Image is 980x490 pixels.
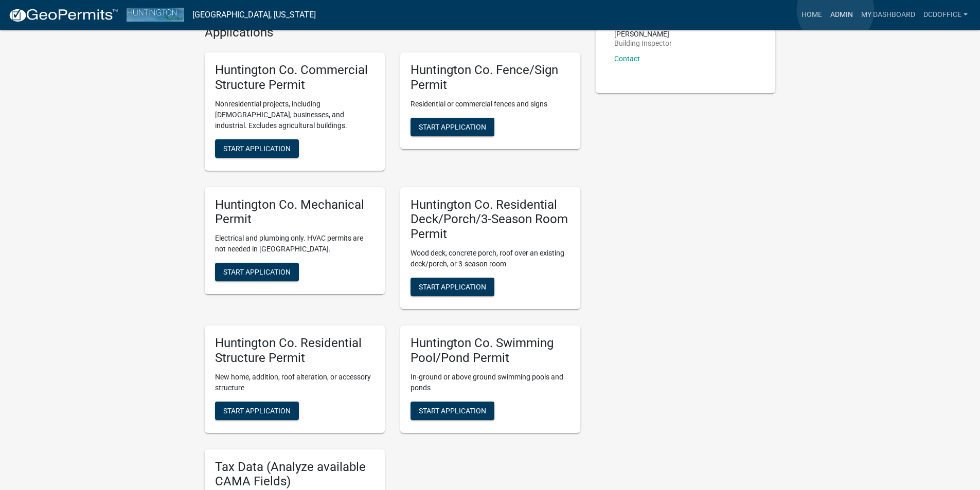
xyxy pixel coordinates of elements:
[419,283,486,291] span: Start Application
[614,30,672,38] p: [PERSON_NAME]
[215,139,299,158] button: Start Application
[215,460,375,489] h5: Tax Data (Analyze available CAMA Fields)
[215,233,375,255] p: Electrical and plumbing only. HVAC permits are not needed in [GEOGRAPHIC_DATA].
[215,197,375,227] h5: Huntington Co. Mechanical Permit
[919,5,972,25] a: DCDOffice
[614,55,640,63] a: Contact
[127,8,184,22] img: Huntington County, Indiana
[411,372,570,393] p: In-ground or above ground swimming pools and ponds
[215,99,375,131] p: Nonresidential projects, including [DEMOGRAPHIC_DATA], businesses, and industrial. Excludes agric...
[223,268,291,276] span: Start Application
[614,40,672,47] p: Building Inspector
[215,372,375,393] p: New home, addition, roof alteration, or accessory structure
[411,197,570,242] h5: Huntington Co. Residential Deck/Porch/3-Season Room Permit
[797,5,826,25] a: Home
[215,63,375,93] h5: Huntington Co. Commercial Structure Permit
[419,122,486,131] span: Start Application
[419,406,486,414] span: Start Application
[215,263,299,281] button: Start Application
[192,6,316,24] a: [GEOGRAPHIC_DATA], [US_STATE]
[215,402,299,420] button: Start Application
[411,118,494,136] button: Start Application
[215,336,375,366] h5: Huntington Co. Residential Structure Permit
[411,99,570,110] p: Residential or commercial fences and signs
[205,25,580,40] h4: Applications
[411,402,494,420] button: Start Application
[857,5,919,25] a: My Dashboard
[411,248,570,269] p: Wood deck, concrete porch, roof over an existing deck/porch, or 3-season room
[411,63,570,93] h5: Huntington Co. Fence/Sign Permit
[223,144,291,152] span: Start Application
[411,278,494,296] button: Start Application
[411,336,570,366] h5: Huntington Co. Swimming Pool/Pond Permit
[826,5,857,25] a: Admin
[223,406,291,414] span: Start Application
